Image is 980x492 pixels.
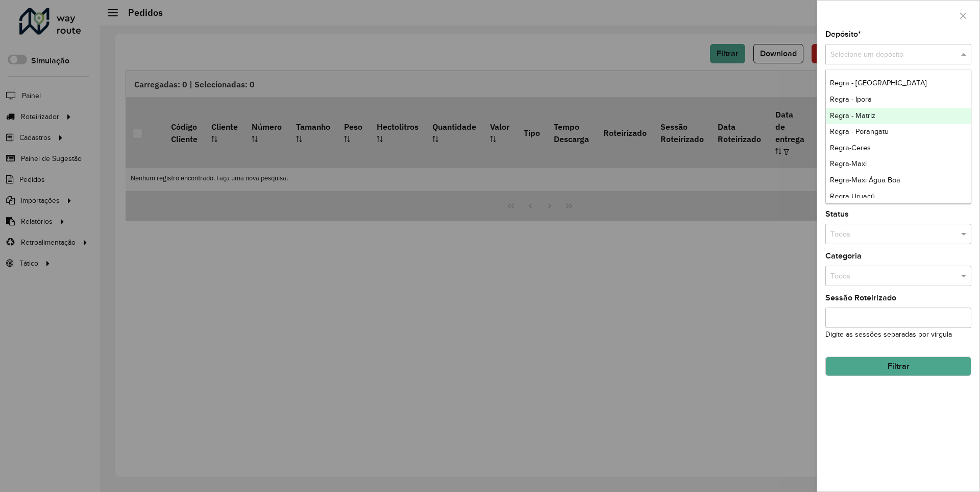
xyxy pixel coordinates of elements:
[825,331,952,338] small: Digite as sessões separadas por vírgula
[825,28,861,40] label: Depósito
[830,127,889,135] span: Regra - Porangatu
[825,208,849,220] label: Status
[830,111,875,120] span: Regra - Matriz
[825,292,896,304] label: Sessão Roteirizado
[825,357,971,376] button: Filtrar
[830,192,875,200] span: Regra-Uruaçú
[830,176,900,184] span: Regra-Maxi Água Boa
[830,79,927,87] span: Regra - [GEOGRAPHIC_DATA]
[830,95,872,103] span: Regra - Ipora
[825,250,862,262] label: Categoria
[830,159,867,168] span: Regra-Maxi
[830,144,871,152] span: Regra-Ceres
[825,69,971,204] ng-dropdown-panel: Options list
